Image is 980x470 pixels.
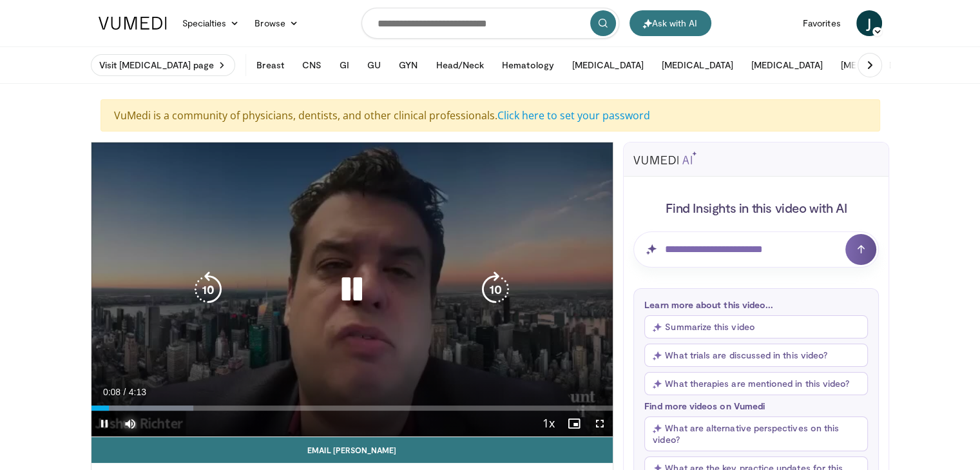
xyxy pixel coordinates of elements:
p: Learn more about this video... [644,299,868,310]
a: J [856,10,882,36]
p: Find more videos on Vumedi [644,400,868,411]
button: [MEDICAL_DATA] [744,52,831,78]
button: Breast [249,52,291,78]
button: GYN [391,52,425,78]
button: [MEDICAL_DATA] [654,52,741,78]
button: What are alternative perspectives on this video? [644,416,868,451]
button: Pause [91,411,117,436]
a: Specialties [175,10,247,36]
button: CNS [294,52,329,78]
div: VuMedi is a community of physicians, dentists, and other clinical professionals. [101,99,880,132]
input: Search topics, interventions [361,8,619,39]
span: 4:13 [129,387,146,397]
button: Summarize this video [644,315,868,338]
img: vumedi-ai-logo.svg [633,152,697,164]
button: Hematology [494,52,562,78]
img: VuMedi Logo [99,17,167,30]
a: Click here to set your password [497,108,650,122]
button: [MEDICAL_DATA] [564,52,651,78]
a: Email [PERSON_NAME] [91,437,613,463]
button: Playback Rate [535,411,561,436]
button: Mute [117,411,143,436]
button: GI [332,52,357,78]
video-js: Video Player [91,142,613,437]
button: What therapies are mentioned in this video? [644,372,868,395]
a: Favorites [795,10,849,36]
h4: Find Insights in this video with AI [633,199,879,216]
button: Fullscreen [587,411,613,436]
span: / [124,387,126,397]
a: Browse [247,10,306,36]
button: Enable picture-in-picture mode [561,411,587,436]
input: Question for AI [633,231,879,268]
div: Progress Bar [91,406,613,411]
a: Visit [MEDICAL_DATA] page [91,54,236,76]
button: GU [360,52,389,78]
span: 0:08 [103,387,120,397]
button: [MEDICAL_DATA] [833,52,920,78]
button: Ask with AI [629,10,711,36]
button: Head/Neck [428,52,492,78]
button: What trials are discussed in this video? [644,344,868,367]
